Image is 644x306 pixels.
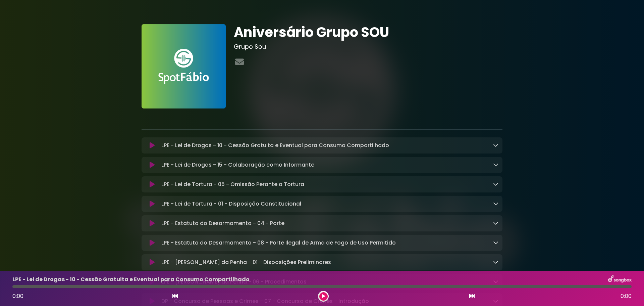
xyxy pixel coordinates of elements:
p: LPE - Lei de Tortura - 05 - Omissão Perante a Tortura [161,180,304,188]
p: LPE - Lei de Drogas - 10 - Cessão Gratuita e Eventual para Consumo Compartilhado [161,141,389,149]
p: LPE - Lei de Drogas - 15 - Colaboração como Informante [161,161,314,169]
p: LPE - Lei de Tortura - 01 - Disposição Constitucional [161,200,301,208]
p: LPE - [PERSON_NAME] da Penha - 01 - Disposições Preliminares [161,258,331,266]
img: songbox-logo-white.png [608,275,632,284]
p: LPE - Lei de Drogas - 10 - Cessão Gratuita e Eventual para Consumo Compartilhado [12,275,250,283]
p: LPE - Estatuto do Desarmamento - 08 - Porte Ilegal de Arma de Fogo de Uso Permitido [161,239,396,247]
span: 0:00 [12,292,23,300]
h3: Grupo Sou [234,43,502,50]
p: LPE - Estatuto do Desarmamento - 04 - Porte [161,219,284,227]
img: FAnVhLgaRSStWruMDZa6 [142,24,226,108]
span: 0:00 [621,292,632,300]
h1: Aniversário Grupo SOU [234,24,502,40]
